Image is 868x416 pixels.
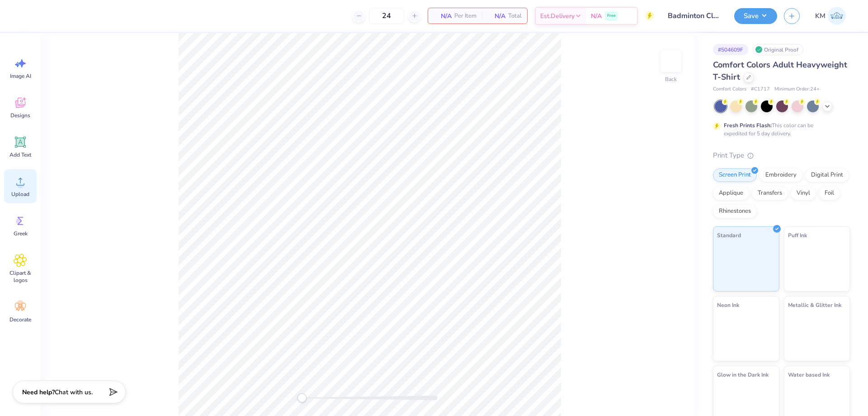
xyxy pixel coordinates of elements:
div: Rhinestones [713,205,757,218]
img: Neon Ink [717,312,775,357]
img: Puff Ink [788,242,846,287]
span: Neon Ink [717,300,739,310]
div: Applique [713,186,749,200]
div: This color can be expedited for 5 day delivery. [724,121,835,138]
input: Untitled Design [661,7,727,25]
div: Back [665,75,677,83]
span: Per Item [454,11,476,21]
span: Add Text [9,151,31,158]
span: Comfort Colors Adult Heavyweight T-Shirt [713,59,847,82]
span: Clipart & logos [5,269,35,284]
input: – – [369,8,404,24]
div: Foil [819,186,840,200]
div: Original Proof [753,44,803,55]
span: Total [508,11,522,21]
span: Image AI [10,72,31,80]
span: N/A [487,11,505,21]
span: Est. Delivery [540,11,575,21]
span: Glow in the Dark Ink [717,370,769,379]
img: Standard [717,242,775,287]
div: Embroidery [759,168,802,182]
button: Save [734,8,777,24]
a: KM [811,7,850,25]
span: Metallic & Glitter Ink [788,300,841,310]
img: Metallic & Glitter Ink [788,312,846,357]
span: Water based Ink [788,370,830,379]
div: Accessibility label [297,393,307,402]
span: Puff Ink [788,230,807,240]
span: N/A [434,11,452,21]
span: Free [607,13,616,19]
img: Back [662,53,680,71]
div: Print Type [713,150,850,161]
div: # 504609F [713,44,748,55]
span: Standard [717,230,741,240]
span: Decorate [9,316,31,323]
span: Designs [10,112,30,119]
strong: Fresh Prints Flash: [724,122,772,129]
span: # C1717 [751,86,770,93]
div: Digital Print [805,168,849,182]
span: Greek [14,230,28,237]
span: Comfort Colors [713,86,746,93]
img: Karl Michael Narciza [828,7,846,25]
div: Transfers [752,186,788,200]
div: Vinyl [791,186,816,200]
div: Screen Print [713,168,757,182]
span: KM [815,11,826,21]
strong: Need help? [22,388,55,397]
span: Upload [11,191,29,198]
span: Chat with us. [55,388,93,397]
span: Minimum Order: 24 + [774,86,820,93]
span: N/A [591,11,602,21]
